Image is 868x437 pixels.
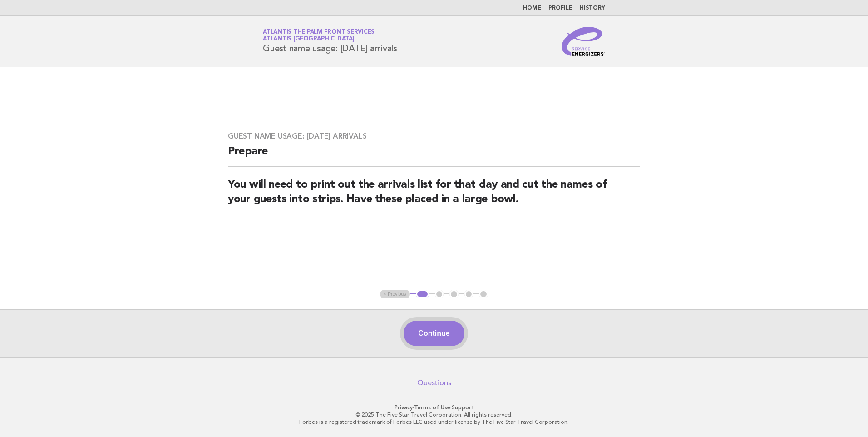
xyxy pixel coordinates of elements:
p: © 2025 The Five Star Travel Corporation. All rights reserved. [156,411,712,418]
p: · · [156,404,712,411]
h1: Guest name usage: [DATE] arrivals [263,30,397,53]
a: Questions [417,378,451,387]
a: Home [523,5,541,11]
h2: Prepare [228,144,640,167]
h3: Guest name usage: [DATE] arrivals [228,132,640,141]
a: Privacy [395,404,413,411]
button: Continue [404,321,464,346]
a: Support [452,404,474,411]
span: Atlantis [GEOGRAPHIC_DATA] [263,36,355,42]
img: Service Energizers [562,27,605,56]
a: Terms of Use [414,404,450,411]
a: History [580,5,605,11]
h2: You will need to print out the arrivals list for that day and cut the names of your guests into s... [228,178,640,214]
button: 1 [416,290,429,299]
a: Profile [548,5,572,11]
p: Forbes is a registered trademark of Forbes LLC used under license by The Five Star Travel Corpora... [156,418,712,426]
a: Atlantis The Palm Front ServicesAtlantis [GEOGRAPHIC_DATA] [263,29,375,42]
